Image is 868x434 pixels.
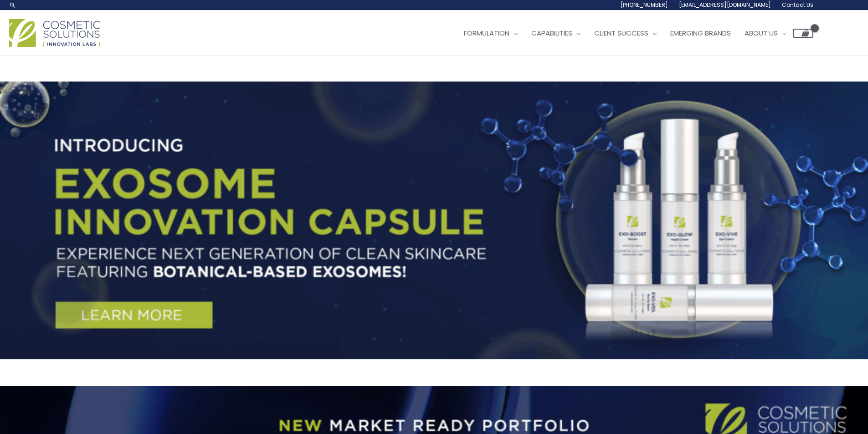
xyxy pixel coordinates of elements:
nav: Site Navigation [450,20,813,47]
a: Client Success [587,20,663,47]
a: Search icon link [9,1,16,9]
span: Client Success [594,28,648,38]
a: About Us [738,20,793,47]
a: Emerging Brands [663,20,738,47]
span: [PHONE_NUMBER] [621,1,668,9]
span: Capabilities [531,28,572,38]
span: [EMAIL_ADDRESS][DOMAIN_NAME] [679,1,771,9]
a: Capabilities [524,20,587,47]
a: Formulation [457,20,524,47]
span: Formulation [464,28,509,38]
img: Cosmetic Solutions Logo [9,19,100,47]
span: About Us [745,28,778,38]
span: Emerging Brands [670,28,731,38]
a: View Shopping Cart, empty [793,29,813,38]
span: Contact Us [782,1,813,9]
